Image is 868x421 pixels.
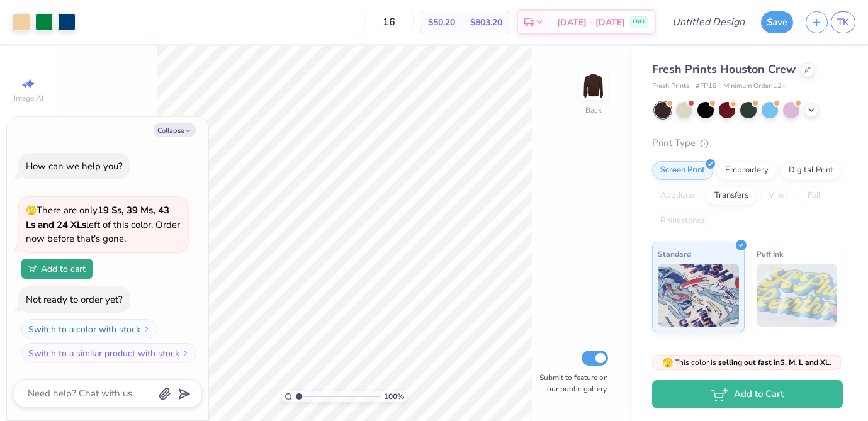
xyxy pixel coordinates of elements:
[696,81,717,92] span: # FP18
[585,104,602,116] div: Back
[143,325,150,333] img: Switch to a color with stock
[757,264,838,327] img: Puff Ink
[26,293,123,306] div: Not ready to order yet?
[182,349,189,357] img: Switch to a similar product with stock
[723,81,786,92] span: Minimum Order: 12 +
[662,357,673,369] span: 🫣
[633,18,646,26] span: FREE
[470,16,502,29] span: $803.20
[652,161,713,180] div: Screen Print
[533,372,608,395] label: Submit to feature on our public gallery.
[384,391,404,402] span: 100 %
[14,93,43,103] span: Image AI
[557,16,625,29] span: [DATE] - [DATE]
[652,211,713,230] div: Rhinestones
[658,264,739,327] img: Standard
[831,11,855,33] a: TK
[652,136,843,150] div: Print Type
[26,160,123,172] div: How can we help you?
[581,73,606,98] img: Back
[21,319,157,339] button: Switch to a color with stock
[761,11,793,33] button: Save
[662,9,755,35] input: Untitled Design
[718,357,830,368] strong: selling out fast in S, M, L and XL
[662,357,831,368] span: This color is .
[26,205,37,216] span: 🫣
[364,11,414,33] input: – –
[652,81,689,92] span: Fresh Prints
[799,186,829,205] div: Foil
[428,16,455,29] span: $50.20
[28,265,37,272] img: Add to cart
[21,259,93,279] button: Add to cart
[652,380,843,408] button: Add to Cart
[757,247,783,261] span: Puff Ink
[658,247,691,261] span: Standard
[837,15,849,30] span: TK
[652,62,796,77] span: Fresh Prints Houston Crew
[21,343,196,363] button: Switch to a similar product with stock
[652,186,702,205] div: Applique
[781,161,842,180] div: Digital Print
[26,204,169,231] strong: 19 Ss, 39 Ms, 43 Ls and 24 XLs
[26,204,180,245] span: There are only left of this color. Order now before that's gone.
[154,123,196,137] button: Collapse
[706,186,757,205] div: Transfers
[760,186,796,205] div: Vinyl
[717,161,777,180] div: Embroidery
